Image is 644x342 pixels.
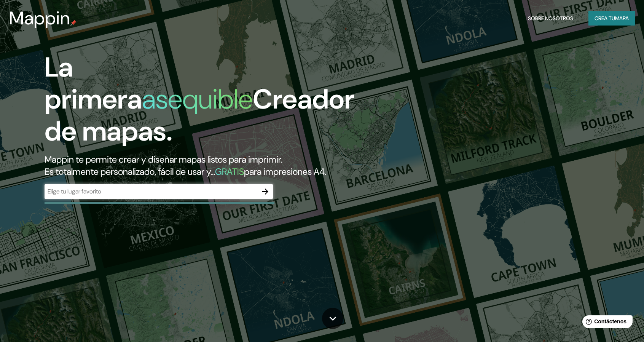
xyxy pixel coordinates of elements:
[576,312,636,334] iframe: Lanzador de widgets de ayuda
[45,166,215,177] font: Es totalmente personalizado, fácil de usar y...
[215,166,244,177] font: GRATIS
[45,187,258,196] input: Elige tu lugar favorito
[525,11,576,26] button: Sobre nosotros
[244,166,326,177] font: para impresiones A4.
[45,50,142,117] font: La primera
[142,82,253,117] font: asequible
[45,153,282,165] font: Mappin te permite crear y diseñar mapas listos para imprimir.
[70,20,77,26] img: pin de mapeo
[595,15,615,22] font: Crea tu
[615,15,629,22] font: mapa
[9,6,70,30] font: Mappin
[45,82,354,149] font: Creador de mapas.
[588,11,635,26] button: Crea tumapa
[528,15,573,22] font: Sobre nosotros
